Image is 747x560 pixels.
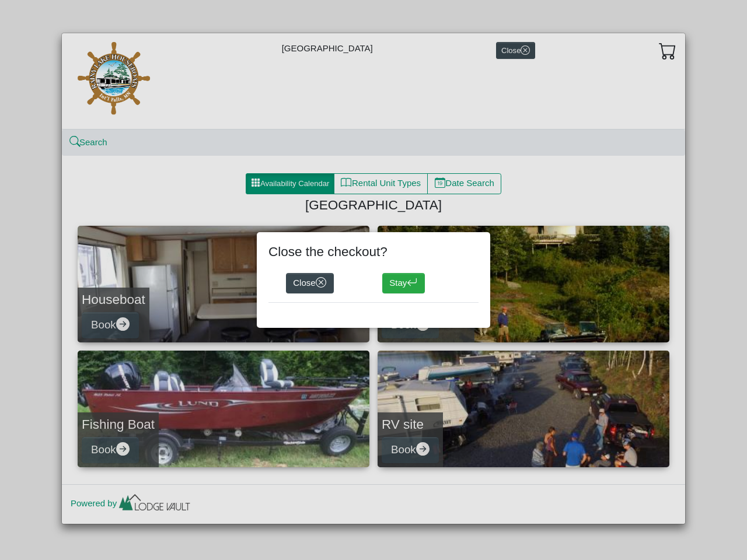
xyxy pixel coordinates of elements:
button: Stayarrow return left [382,273,425,294]
div: [GEOGRAPHIC_DATA] [62,33,685,129]
svg: x circle [316,277,327,288]
h4: Close the checkout? [268,244,479,260]
button: Closex circle [286,273,334,294]
svg: arrow return left [407,277,418,288]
